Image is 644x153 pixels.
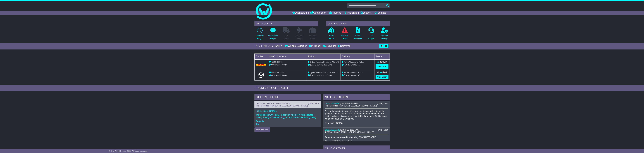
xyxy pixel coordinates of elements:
a: OWCAU657360ID [256,102,271,105]
span: 885028034951 [272,71,284,74]
span: [DATE] [344,74,350,76]
div: FROM OUR SUPPORT [254,86,390,90]
div: RECENT ACTIVITY - [254,44,285,48]
span: [PERSON_NAME] ([EMAIL_ADDRESS][DOMAIN_NAME]) [325,131,374,133]
div: RECENT CHAT [254,94,321,101]
div: GET A QUOTE [254,21,318,26]
a: Tracking [329,11,341,15]
span: © One World Courier 2025. All rights reserved. [109,150,148,152]
div: In Transit [308,45,322,48]
p: We will check with FedEx to confirm whether it will be routed directly from [GEOGRAPHIC_DATA] to ... [256,114,319,119]
a: InternationalFreight [268,27,278,41]
p: Air / Sea Depot [309,34,316,40]
div: [DATE] 16:53 [377,102,388,105]
a: OWCAU657877ID [325,129,340,131]
span: 17:00 [322,74,327,76]
span: 17:00 [351,64,355,66]
span: OWCAU657360ID [271,74,287,76]
p: Account Settings [381,34,388,40]
a: Quote/Book [310,11,326,15]
div: Delivering [322,45,337,48]
span: Cyber Forensic Solutions PTY LTD [310,71,339,74]
p: Air & Sea Freight [296,34,303,40]
span: CFS-INV-2025-0930 [272,102,289,105]
div: (ETA) [342,74,373,77]
div: Waiting Collection [285,45,308,48]
a: Financials [345,11,357,15]
button: View All Chats [254,127,270,132]
p: -[PERSON_NAME] [325,122,388,124]
a: View Order [376,64,388,69]
div: Quick Stats [323,145,390,153]
span: OWCAU657877ID [271,64,287,66]
div: Delivered [337,45,350,48]
a: DomesticFreight [256,27,264,41]
p: Full Loads [283,34,290,40]
span: CFS-REC-2025-1005 [341,129,359,131]
p: Rebook was requested for booking OWCAU657877ID . [325,136,388,139]
span: PT Bitra Solusi Tekindo [344,71,363,74]
div: ( ) [256,102,319,105]
p: As per the courier it looks like there are delays with shipments going to [GEOGRAPHIC_DATA] at th... [325,110,388,120]
p: Domestic Freight [256,34,263,40]
p: Check Financials [354,34,362,40]
span: To Be Collected Team ([EMAIL_ADDRESS][DOMAIN_NAME]) [256,105,308,107]
span: [DATE] [310,74,316,76]
span: [DATE] [344,64,350,66]
p: International Freight [268,34,278,40]
span: 09:00 [317,64,322,66]
p: Pickup [DATE] 09:00 - 17:00. [325,140,388,143]
div: ( ) [325,129,388,131]
span: 7211431975 [272,61,282,63]
img: Light [258,72,264,78]
p: Get Support [368,34,374,40]
span: CFS-INV-2025-0930 [341,102,358,105]
a: OWCAU657360ID [325,102,340,105]
div: - (ETA) [308,74,339,77]
p: Network Delays [341,34,348,40]
td: OWC / Carrier # [268,54,307,59]
div: [DATE] 12:56 [377,129,388,131]
a: GetSupport [368,27,374,41]
td: Carrier [254,54,268,59]
div: QUICK ACTIONS [326,21,390,26]
div: (ETA) [342,63,373,66]
p: Hi [PERSON_NAME], [256,110,319,112]
td: Status [374,54,390,59]
span: Cyber Forensic Solutions PTY LTD [310,61,339,63]
td: Delivery [341,54,374,59]
span: 10:45 [317,74,322,76]
img: DHL.png [256,64,266,66]
span: To Be Collected Team ([EMAIL_ADDRESS][DOMAIN_NAME]) [325,105,377,107]
span: 00:00 [351,74,355,76]
div: ( ) [325,102,388,105]
p: Regards, Joy [256,120,319,125]
span: [DATE] [310,64,316,66]
span: 17:00 [322,64,327,66]
div: - (ETA) [308,63,339,66]
span: Polda Metro Jaya Police [344,61,364,63]
a: Settings [374,11,386,15]
a: CheckFinancials [353,27,362,41]
a: Dashboard [292,11,307,15]
div: NOTICE BOARD [323,94,390,101]
a: Support [360,11,371,15]
td: Pickup [307,54,341,59]
a: NetworkDelays [341,27,348,41]
a: AccountSettings [381,27,388,41]
p: Track a Parcel [328,34,334,40]
div: [DATE] 09:19 [308,102,319,105]
a: View Order [376,75,388,79]
a: Track aParcel [328,27,335,41]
